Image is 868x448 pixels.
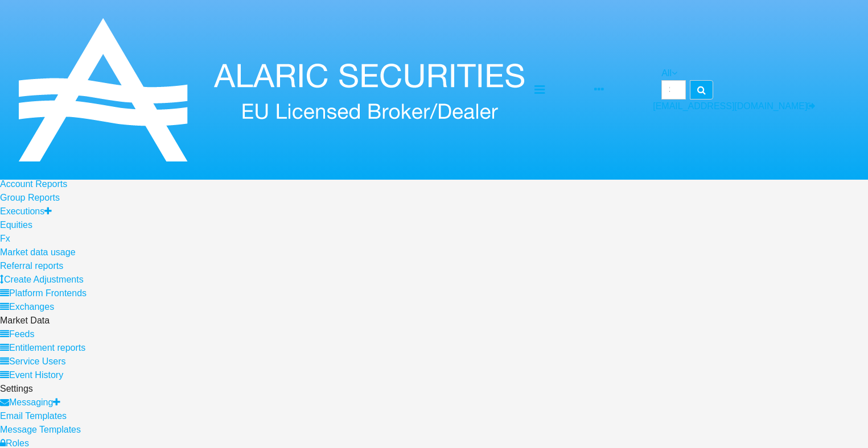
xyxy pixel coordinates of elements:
a: [EMAIL_ADDRESS][DOMAIN_NAME] [653,101,816,111]
img: Logo image [9,5,534,175]
a: All [661,68,677,78]
span: Exchanges [9,302,54,312]
span: [EMAIL_ADDRESS][DOMAIN_NAME] [653,101,807,111]
span: Roles [6,438,29,448]
span: Feeds [9,329,34,339]
span: Service Users [9,356,66,366]
span: Create Adjustments [4,275,84,284]
span: Entitlement reports [9,343,85,352]
span: Messaging [9,397,53,407]
span: Platform Frontends [9,288,87,298]
input: Search [661,80,686,99]
span: Event History [9,370,63,380]
span: All [661,68,672,78]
